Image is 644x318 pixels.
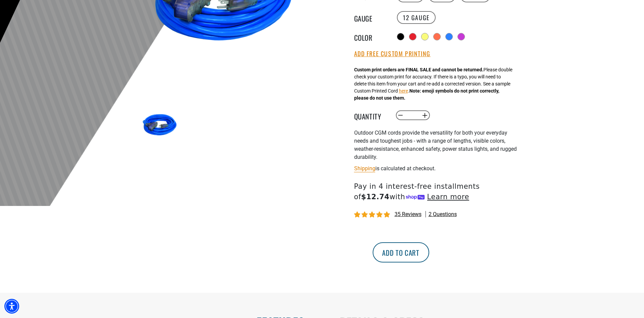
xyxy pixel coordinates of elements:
[354,130,517,160] span: Outdoor CGM cords provide the versatility for both your everyday needs and toughest jobs - with a...
[354,13,388,22] legend: Gauge
[429,211,457,218] span: 2 questions
[354,32,388,41] legend: Color
[354,111,388,120] label: Quantity
[397,11,436,24] label: 12 Gauge
[354,88,499,101] strong: Note: emoji symbols do not print correctly, please do not use them.
[354,212,391,218] span: 4.80 stars
[395,211,421,217] span: 35 reviews
[354,50,431,58] button: Add Free Custom Printing
[4,299,19,314] div: Accessibility Menu
[354,66,512,102] div: Please double check your custom print for accuracy. If there is a typo, you will need to delete t...
[373,242,429,262] button: Add to cart
[140,107,179,146] img: blue
[354,164,519,173] div: is calculated at checkout.
[354,67,483,72] strong: Custom print orders are FINAL SALE and cannot be returned.
[354,165,375,172] a: Shipping
[399,87,408,95] button: here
